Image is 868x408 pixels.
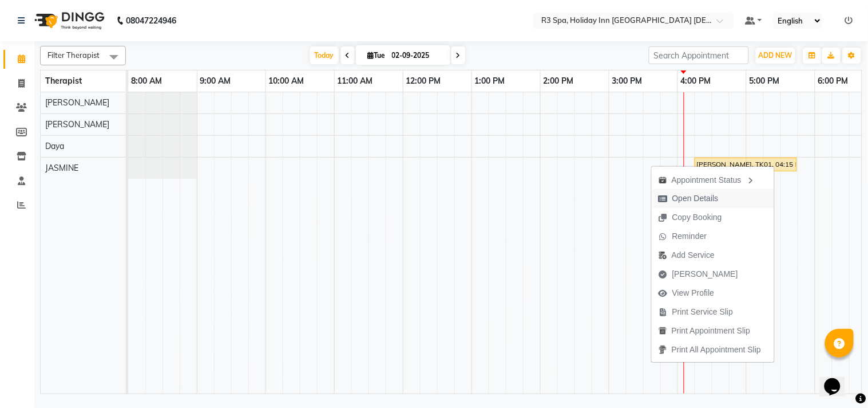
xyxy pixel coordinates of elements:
span: ADD NEW [759,51,792,60]
iframe: chat widget [820,362,857,397]
span: Daya [45,141,64,151]
a: 11:00 AM [335,73,376,89]
div: Appointment Status [652,170,774,189]
div: [PERSON_NAME], TK01, 04:15 PM-05:45 PM, Deep Tissue Repair Therapy 90 Min([DEMOGRAPHIC_DATA]) [696,159,796,170]
img: printall.png [659,346,667,354]
span: View Profile [672,287,715,299]
input: 2025-09-02 [389,47,446,64]
span: Add Service [672,249,715,261]
a: 4:00 PM [678,73,714,89]
a: 6:00 PM [815,73,851,89]
button: ADD NEW [756,48,795,64]
input: Search Appointment [649,46,749,64]
span: [PERSON_NAME] [672,268,738,280]
span: Therapist [45,76,82,86]
a: 2:00 PM [541,73,577,89]
span: Copy Booking [672,211,722,223]
span: Print All Appointment Slip [672,344,761,356]
a: 1:00 PM [472,73,508,89]
span: Print Appointment Slip [672,325,751,337]
span: Reminder [672,230,707,242]
span: Print Service Slip [672,306,734,318]
span: [PERSON_NAME] [45,119,109,130]
span: Open Details [672,193,719,205]
img: logo [29,5,108,37]
span: Today [310,46,339,64]
img: printapt.png [659,327,667,335]
b: 08047224946 [126,5,176,37]
img: add-service.png [659,251,667,260]
span: JASMINE [45,163,78,173]
a: 5:00 PM [747,73,783,89]
a: 10:00 AM [266,73,307,89]
a: 8:00 AM [128,73,165,89]
span: Tue [365,51,389,60]
a: 3:00 PM [609,73,645,89]
a: 12:00 PM [403,73,444,89]
img: apt_status.png [659,176,667,185]
span: [PERSON_NAME] [45,97,109,108]
a: 9:00 AM [197,73,234,89]
span: Filter Therapist [47,50,100,60]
